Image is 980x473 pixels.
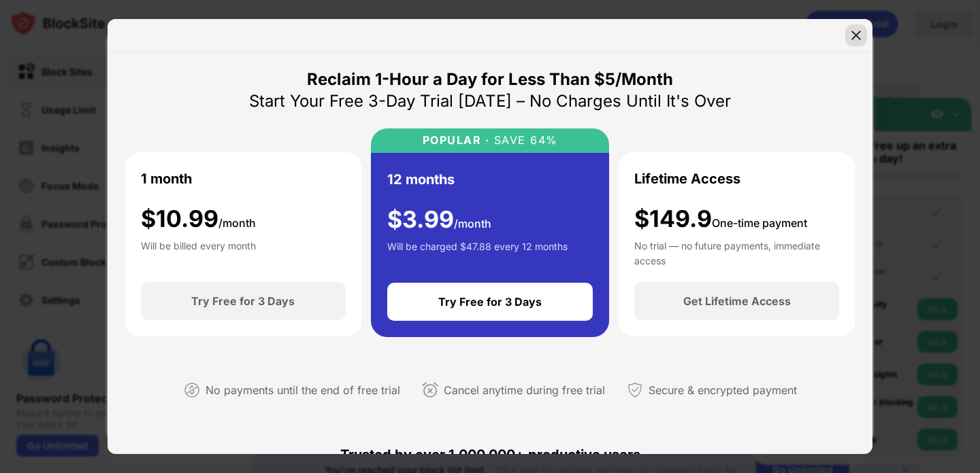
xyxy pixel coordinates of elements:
[249,90,731,112] div: Start Your Free 3-Day Trial [DATE] – No Charges Until It's Over
[387,169,455,190] div: 12 months
[423,134,490,147] div: POPULAR ·
[683,294,791,308] div: Get Lifetime Access
[141,239,256,266] div: Will be billed every month
[634,205,807,233] div: $149.9
[141,169,192,189] div: 1 month
[444,381,605,400] div: Cancel anytime during free trial
[454,217,491,230] span: /month
[218,216,256,230] span: /month
[141,205,256,233] div: $ 10.99
[387,239,568,266] div: Will be charged $47.88 every 12 months
[649,381,797,400] div: Secure & encrypted payment
[489,134,558,147] div: SAVE 64%
[387,206,491,234] div: $ 3.99
[307,69,673,90] div: Reclaim 1-Hour a Day for Less Than $5/Month
[627,382,643,398] img: secured-payment
[206,381,400,400] div: No payments until the end of free trial
[634,169,740,189] div: Lifetime Access
[191,294,295,308] div: Try Free for 3 Days
[634,239,839,266] div: No trial — no future payments, immediate access
[184,382,200,398] img: not-paying
[438,295,542,309] div: Try Free for 3 Days
[712,216,807,230] span: One-time payment
[422,382,438,398] img: cancel-anytime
